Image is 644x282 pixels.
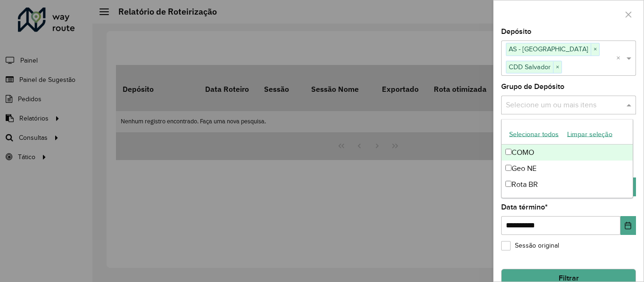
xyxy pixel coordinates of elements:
[506,43,591,55] span: AS - [GEOGRAPHIC_DATA]
[506,61,553,73] span: CDD Salvador
[501,82,564,90] font: Grupo de Depósito
[501,27,531,35] font: Depósito
[512,148,534,156] font: COMO
[616,53,624,64] span: Clear all
[501,203,545,211] font: Data término
[559,274,579,282] font: Filtrar
[567,130,612,138] font: Limpar seleção
[505,127,563,142] button: Selecionar todos
[512,164,537,172] font: Geo NE
[509,130,559,138] font: Selecionar todos
[591,44,599,55] span: ×
[512,180,538,188] font: Rota BR
[563,127,617,142] button: Limpar seleção
[501,119,633,198] ng-dropdown-panel: Lista de opções
[620,216,636,235] button: Escolha a data
[515,242,559,249] font: Sessão original
[553,62,561,73] span: ×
